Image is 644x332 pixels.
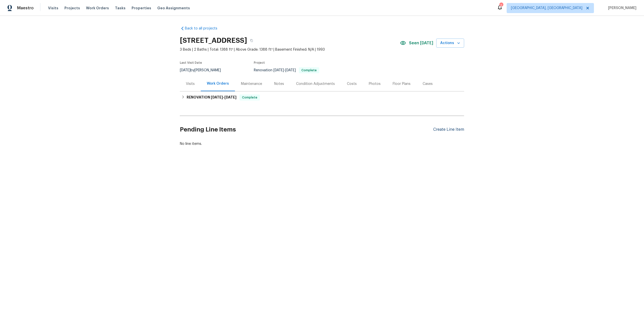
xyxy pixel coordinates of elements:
[211,95,236,99] span: -
[499,3,503,8] div: 2
[369,81,381,86] div: Photos
[224,95,236,99] span: [DATE]
[48,6,58,11] span: Visits
[180,38,247,43] h2: [STREET_ADDRESS]
[423,81,433,86] div: Cases
[186,81,195,86] div: Visits
[347,81,357,86] div: Costs
[180,118,433,141] h2: Pending Line Items
[17,6,34,11] span: Maestro
[606,6,636,11] span: [PERSON_NAME]
[254,61,265,64] span: Project
[440,40,460,46] span: Actions
[393,81,411,86] div: Floor Plans
[132,6,151,11] span: Properties
[241,81,262,86] div: Maintenance
[240,95,259,100] span: Complete
[211,95,223,99] span: [DATE]
[180,61,202,64] span: Last Visit Date
[64,6,80,11] span: Projects
[157,6,190,11] span: Geo Assignments
[436,39,464,48] button: Actions
[433,127,464,132] div: Create Line Item
[299,69,319,72] span: Complete
[285,69,296,72] span: [DATE]
[254,69,319,72] span: Renovation
[273,69,284,72] span: [DATE]
[180,91,464,104] div: RENOVATION [DATE]-[DATE]Complete
[187,94,236,101] h6: RENOVATION
[86,6,109,11] span: Work Orders
[115,6,126,10] span: Tasks
[247,36,256,45] button: Copy Address
[180,47,400,52] span: 3 Beds | 2 Baths | Total: 1388 ft² | Above Grade: 1388 ft² | Basement Finished: N/A | 1993
[274,81,284,86] div: Notes
[273,69,296,72] span: -
[207,81,229,86] div: Work Orders
[409,41,433,46] span: Seen [DATE]
[180,26,228,31] a: Back to all projects
[511,6,582,11] span: [GEOGRAPHIC_DATA], [GEOGRAPHIC_DATA]
[180,69,190,72] span: [DATE]
[296,81,335,86] div: Condition Adjustments
[180,67,227,73] div: by [PERSON_NAME]
[180,141,464,146] div: No line items.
